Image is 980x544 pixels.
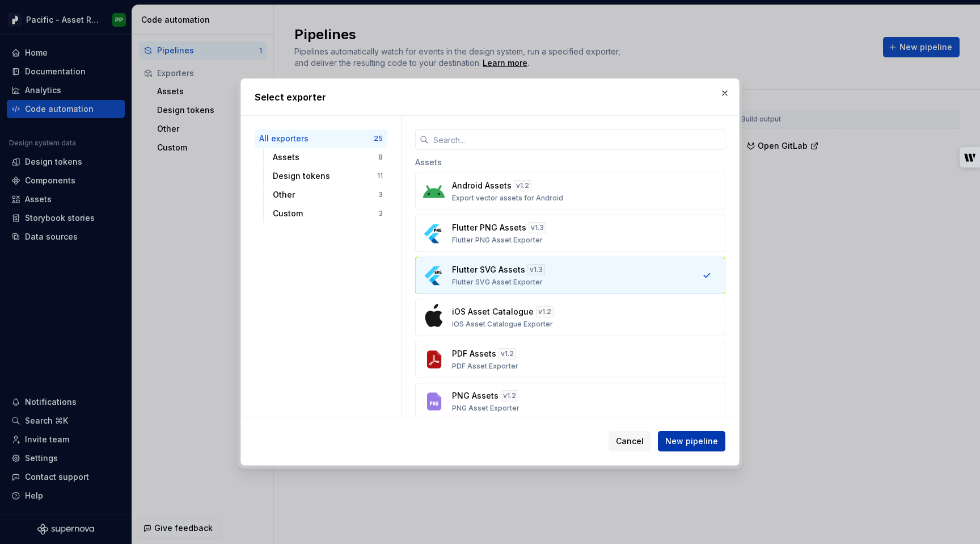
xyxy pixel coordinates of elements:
[415,383,725,420] button: PNG Assetsv1.2PNG Asset Exporter
[378,153,383,162] div: 8
[273,189,378,200] div: Other
[415,173,725,210] button: Android Assetsv1.2Export vector assets for Android
[499,348,516,359] div: v 1.2
[268,204,387,223] button: Custom3
[452,236,543,245] p: Flutter PNG Asset Exporter
[378,209,383,218] div: 3
[415,150,725,173] div: Assets
[273,152,378,163] div: Assets
[259,133,374,144] div: All exporters
[452,320,553,329] p: iOS Asset Catalogue Exporter
[452,404,519,413] p: PNG Asset Exporter
[452,180,512,191] p: Android Assets
[616,436,644,447] span: Cancel
[452,390,499,401] p: PNG Assets
[268,148,387,166] button: Assets8
[415,341,725,378] button: PDF Assetsv1.2PDF Asset Exporter
[255,90,725,104] h2: Select exporter
[536,306,554,317] div: v 1.2
[268,186,387,204] button: Other3
[273,208,378,219] div: Custom
[529,222,546,233] div: v 1.3
[452,264,525,275] p: Flutter SVG Assets
[415,257,725,294] button: Flutter SVG Assetsv1.3Flutter SVG Asset Exporter
[452,306,534,317] p: iOS Asset Catalogue
[415,299,725,336] button: iOS Asset Cataloguev1.2iOS Asset Catalogue Exporter
[452,348,496,359] p: PDF Assets
[609,431,651,451] button: Cancel
[452,194,563,203] p: Export vector assets for Android
[273,170,377,182] div: Design tokens
[378,190,383,199] div: 3
[429,129,725,150] input: Search...
[415,215,725,252] button: Flutter PNG Assetsv1.3Flutter PNG Asset Exporter
[501,390,518,401] div: v 1.2
[255,129,387,148] button: All exporters25
[374,134,383,143] div: 25
[665,436,718,447] span: New pipeline
[527,264,545,275] div: v 1.3
[452,278,543,287] p: Flutter SVG Asset Exporter
[658,431,725,451] button: New pipeline
[377,171,383,181] div: 11
[452,222,526,233] p: Flutter PNG Assets
[514,180,531,191] div: v 1.2
[452,362,518,371] p: PDF Asset Exporter
[268,167,387,185] button: Design tokens11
